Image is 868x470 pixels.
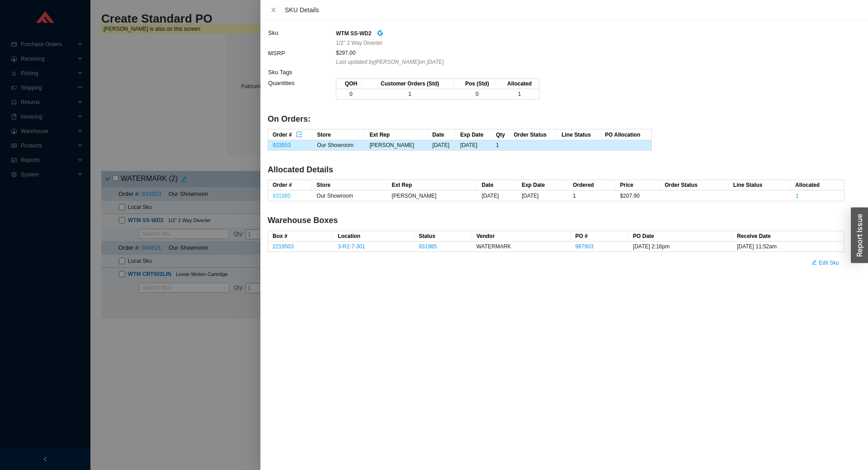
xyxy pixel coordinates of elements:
th: Line Status [557,129,600,140]
th: Allocated [791,180,844,190]
td: 0 [336,89,362,100]
th: Location [333,231,414,242]
button: 1 [795,191,799,195]
button: export [296,130,303,137]
td: MSRP [268,48,335,67]
td: Our Showroom [312,140,365,151]
td: [DATE] [456,140,491,151]
td: 1 [491,140,509,151]
th: Store [312,129,365,140]
th: Order Status [660,180,729,190]
span: 1/2" 2 Way Diverter [336,38,382,47]
i: Last updated by [PERSON_NAME] on [DATE] [336,59,444,65]
th: Price [616,180,660,190]
h4: On Orders: [268,114,844,125]
span: Edit Sku [819,258,839,267]
div: SKU Details [285,5,861,15]
th: Date [477,180,517,190]
th: Receive Date [732,231,844,242]
th: Ext Rep [365,129,428,140]
td: 1 [496,89,539,100]
td: [DATE] 2:16pm [628,242,732,252]
td: 0 [454,89,496,100]
td: Quantities [268,78,335,104]
td: WATERMARK [472,242,571,252]
th: QOH [336,79,362,89]
th: Exp Date [517,180,568,190]
td: [DATE] [517,190,568,201]
td: 1 [568,190,616,201]
th: Ordered [568,180,616,190]
th: PO Date [628,231,732,242]
a: 3-R2-7-301 [338,243,365,250]
td: 1 [362,89,454,100]
td: $207.90 [616,190,660,201]
th: Ext Rep [387,180,477,190]
th: Store [312,180,387,190]
th: Order Status [509,129,557,140]
th: Vendor [472,231,571,242]
button: Close [268,6,279,14]
th: Order # [268,129,312,140]
td: [DATE] [477,190,517,201]
td: Our Showroom [312,190,387,201]
th: Customer Orders (Std) [362,79,454,89]
td: [PERSON_NAME] [365,140,428,151]
strong: WTM SS-WD2 [336,30,372,37]
th: Line Status [729,180,791,190]
th: PO # [571,231,628,242]
th: Allocated [496,79,539,89]
th: Pos (Std) [454,79,496,89]
button: editEdit Sku [806,256,844,269]
td: Sku Tags [268,67,335,78]
th: Date [428,129,456,140]
td: [DATE] [428,140,456,151]
h4: Allocated Details [268,164,844,176]
td: [PERSON_NAME] [387,190,477,201]
a: google [377,28,383,38]
a: 931985 [273,193,291,199]
h4: Warehouse Boxes [268,215,844,226]
th: Exp Date [456,129,491,140]
span: close [270,7,277,13]
th: PO Allocation [600,129,651,140]
td: [DATE] 11:52am [732,242,844,252]
td: Sku [268,28,335,48]
a: 931985 [419,243,437,250]
th: Status [414,231,472,242]
th: Qty [491,129,509,140]
th: Order # [268,180,312,190]
a: 987903 [576,243,594,250]
div: $297.00 [336,48,844,57]
span: google [377,30,383,36]
span: edit [811,260,817,266]
a: 2219503 [273,243,294,250]
a: 933553 [273,142,291,148]
th: Box # [268,231,333,242]
span: export [296,131,302,138]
